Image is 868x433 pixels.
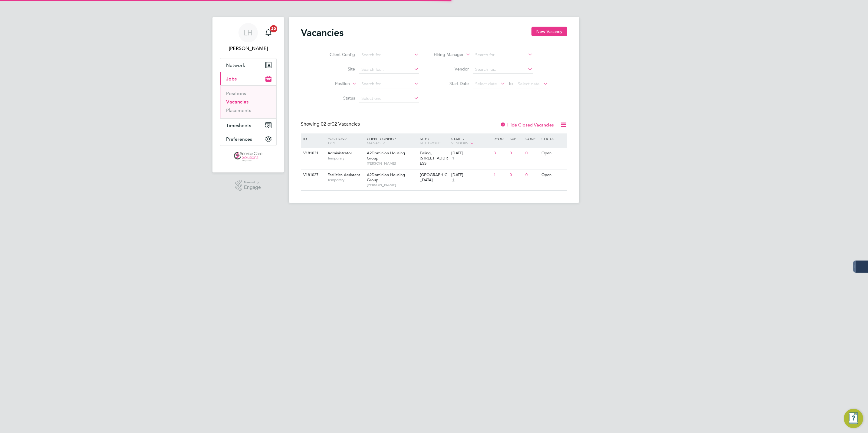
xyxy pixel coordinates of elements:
[320,52,355,57] label: Client Config
[244,185,261,190] span: Engage
[302,169,323,181] div: V181027
[220,58,276,72] button: Network
[524,148,540,159] div: 0
[226,107,251,113] a: Placements
[270,25,277,32] span: 20
[492,133,508,144] div: Reqd
[500,122,554,128] label: Hide Closed Vacancies
[367,161,417,166] span: [PERSON_NAME]
[420,150,448,166] span: Ealing, [STREET_ADDRESS]
[359,65,419,74] input: Search for...
[508,133,524,144] div: Sub
[540,148,566,159] div: Open
[220,132,276,146] button: Preferences
[244,29,253,37] span: LH
[475,81,497,87] span: Select date
[262,23,275,42] a: 20
[492,148,508,159] div: 3
[359,94,419,103] input: Select one
[226,99,248,105] a: Vacancies
[327,178,364,182] span: Temporary
[524,133,540,144] div: Conf
[302,133,323,144] div: ID
[321,121,360,127] span: 02 Vacancies
[451,151,491,156] div: [DATE]
[220,85,276,118] div: Jobs
[244,180,261,185] span: Powered by
[365,133,418,148] div: Client Config /
[320,66,355,72] label: Site
[508,169,524,181] div: 0
[220,72,276,85] button: Jobs
[367,150,405,161] span: A2Dominion Housing Group
[450,133,492,149] div: Start /
[540,133,566,144] div: Status
[540,169,566,181] div: Open
[524,169,540,181] div: 0
[473,65,533,74] input: Search for...
[451,172,491,178] div: [DATE]
[359,51,419,59] input: Search for...
[508,148,524,159] div: 0
[315,81,350,87] label: Position
[451,140,468,145] span: Vendors
[429,52,464,58] label: Hiring Manager
[320,95,355,101] label: Status
[418,133,450,148] div: Site /
[327,156,364,161] span: Temporary
[844,409,863,428] button: Engage Resource Center
[531,27,567,36] button: New Vacancy
[367,172,405,182] span: A2Dominion Housing Group
[359,80,419,88] input: Search for...
[492,169,508,181] div: 1
[235,180,261,191] a: Powered byEngage
[434,81,469,86] label: Start Date
[220,45,277,52] span: Lewis Hodson
[473,51,533,59] input: Search for...
[327,140,336,145] span: Type
[220,23,277,52] a: LH[PERSON_NAME]
[226,123,251,128] span: Timesheets
[507,80,515,87] span: To
[301,121,361,127] div: Showing
[226,62,245,68] span: Network
[420,140,440,145] span: Site Group
[451,156,455,161] span: 1
[323,133,365,148] div: Position /
[367,182,417,187] span: [PERSON_NAME]
[301,27,344,39] h2: Vacancies
[367,140,385,145] span: Manager
[226,136,252,142] span: Preferences
[302,148,323,159] div: V181031
[420,172,447,182] span: [GEOGRAPHIC_DATA]
[434,66,469,72] label: Vendor
[327,172,360,177] span: Facilities Assistant
[220,119,276,132] button: Timesheets
[321,121,332,127] span: 02 of
[327,150,352,156] span: Administrator
[220,152,277,162] a: Go to home page
[226,90,246,96] a: Positions
[518,81,540,87] span: Select date
[451,178,455,183] span: 1
[226,76,237,82] span: Jobs
[234,152,262,162] img: servicecare-logo-retina.png
[212,17,284,172] nav: Main navigation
